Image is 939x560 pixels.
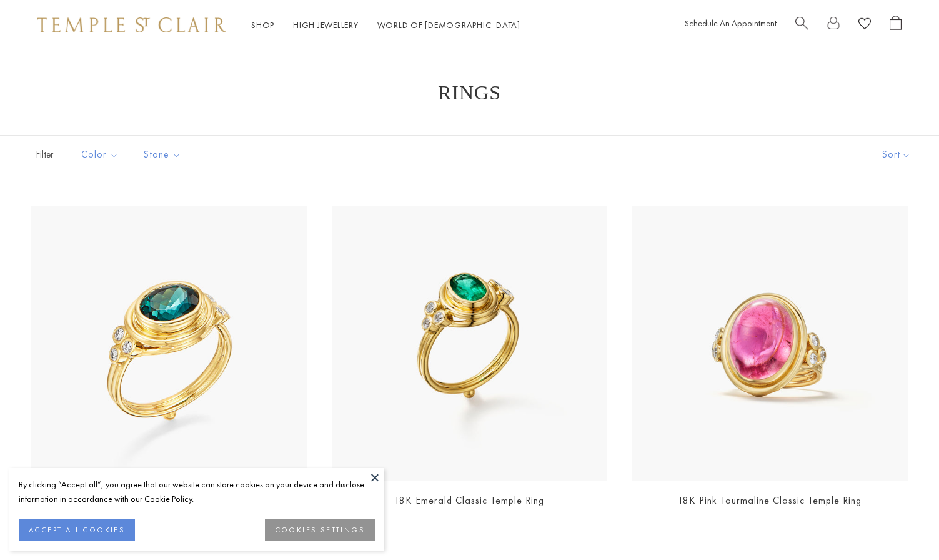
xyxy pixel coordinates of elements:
[890,16,902,35] a: Open Shopping Bag
[685,17,777,29] a: Schedule An Appointment
[134,141,191,169] button: Stone
[854,136,939,174] button: Show sort by
[72,141,128,169] button: Color
[50,81,889,104] h1: Rings
[632,206,908,481] img: 18K Pink Tourmaline Classic Temple Ring
[37,17,226,32] img: Temple St. Clair
[137,147,191,162] span: Stone
[19,477,375,506] div: By clicking “Accept all”, you agree that our website can store cookies on your device and disclos...
[75,147,128,162] span: Color
[265,519,375,541] button: COOKIES SETTINGS
[377,19,520,31] a: World of [DEMOGRAPHIC_DATA]World of [DEMOGRAPHIC_DATA]
[795,16,808,35] a: Search
[678,494,862,507] a: 18K Pink Tourmaline Classic Temple Ring
[19,519,135,541] button: ACCEPT ALL COOKIES
[877,501,927,547] iframe: Gorgias live chat messenger
[293,19,359,31] a: High JewelleryHigh Jewellery
[394,494,544,507] a: 18K Emerald Classic Temple Ring
[251,17,520,33] nav: Main navigation
[31,206,307,481] img: 18K Indicolite Classic Temple Ring
[858,16,871,35] a: View Wishlist
[251,19,274,31] a: ShopShop
[332,206,607,481] img: 18K Emerald Classic Temple Ring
